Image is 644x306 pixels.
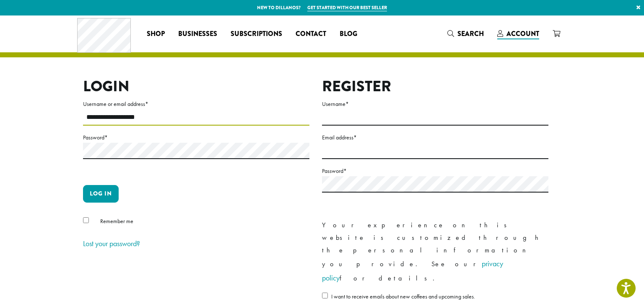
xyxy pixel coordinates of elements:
span: Shop [147,29,165,39]
span: Blog [340,29,357,39]
button: Log in [83,185,119,203]
span: Businesses [178,29,217,39]
span: Contact [296,29,326,39]
a: Get started with our best seller [307,4,387,11]
span: Remember me [100,217,133,225]
h2: Login [83,77,309,95]
label: Email address [322,132,548,143]
a: privacy policy [322,259,503,283]
p: Your experience on this website is customized through the personal information you provide. See o... [322,219,548,285]
label: Password [83,132,309,143]
input: I want to receive emails about new coffees and upcoming sales. [322,293,328,298]
span: Subscriptions [231,29,282,39]
a: Search [441,27,491,41]
label: Username or email address [83,99,309,109]
span: I want to receive emails about new coffees and upcoming sales. [331,293,475,300]
label: Username [322,99,548,109]
span: Search [457,29,484,39]
label: Password [322,166,548,176]
h2: Register [322,77,548,95]
a: Shop [140,27,171,41]
a: Lost your password? [83,239,140,248]
span: Account [506,29,539,39]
